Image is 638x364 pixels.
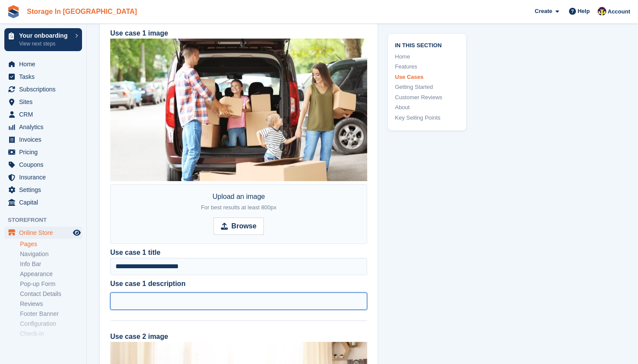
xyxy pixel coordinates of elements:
[19,146,71,158] span: Pricing
[214,218,264,235] input: Browse
[110,29,168,37] label: Use case 1 image
[201,204,276,211] span: For best results at least 800px
[19,133,71,146] span: Invoices
[4,58,82,70] a: menu
[72,227,82,238] a: Preview store
[395,52,459,61] a: Home
[4,83,82,95] a: menu
[20,290,82,298] a: Contact Details
[598,7,606,16] img: Colin Wood
[4,171,82,183] a: menu
[20,320,82,328] a: Configuration
[535,7,552,16] span: Create
[110,39,367,181] img: moving-house-or-business.jpg
[4,196,82,208] a: menu
[395,83,459,91] a: Getting Started
[110,333,168,340] label: Use case 2 image
[19,121,71,133] span: Analytics
[19,196,71,208] span: Capital
[4,159,82,171] a: menu
[23,4,141,19] a: Storage In [GEOGRAPHIC_DATA]
[4,227,82,239] a: menu
[19,159,71,171] span: Coupons
[19,71,71,83] span: Tasks
[20,310,82,318] a: Footer Banner
[110,279,367,289] label: Use case 1 description
[395,93,459,102] a: Customer Reviews
[19,83,71,95] span: Subscriptions
[4,96,82,108] a: menu
[19,32,71,39] p: Your onboarding
[110,247,161,258] label: Use case 1 title
[201,192,276,212] div: Upload an image
[20,260,82,268] a: Info Bar
[19,58,71,70] span: Home
[20,250,82,258] a: Navigation
[395,62,459,71] a: Features
[395,114,459,122] a: Key Selling Points
[578,7,590,16] span: Help
[19,40,71,48] p: View next steps
[4,133,82,146] a: menu
[19,108,71,120] span: CRM
[8,216,86,224] span: Storefront
[4,146,82,158] a: menu
[19,227,71,239] span: Online Store
[20,280,82,288] a: Pop-up Form
[20,240,82,248] a: Pages
[20,330,82,338] a: Check-in
[395,103,459,112] a: About
[19,171,71,183] span: Insurance
[4,71,82,83] a: menu
[4,184,82,196] a: menu
[231,221,257,231] strong: Browse
[19,184,71,196] span: Settings
[4,108,82,120] a: menu
[7,5,20,18] img: stora-icon-8386f47178a22dfd0bd8f6a31ec36ba5ce8667c1dd55bd0f319d3a0aa187defe.svg
[395,41,459,49] span: In this section
[608,7,630,16] span: Account
[4,121,82,133] a: menu
[20,270,82,278] a: Appearance
[4,28,82,51] a: Your onboarding View next steps
[395,73,459,81] a: Use Cases
[19,96,71,108] span: Sites
[20,300,82,308] a: Reviews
